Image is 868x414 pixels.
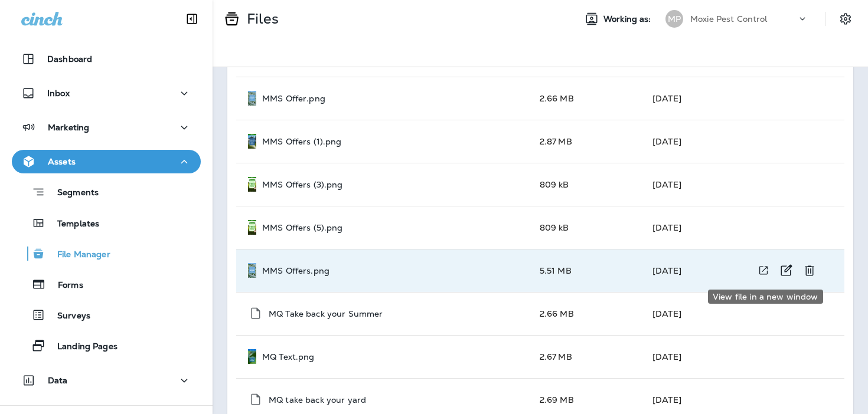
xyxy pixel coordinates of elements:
p: Marketing [48,123,89,132]
button: Marketing [12,116,201,139]
td: [DATE] [643,77,730,120]
img: MMS%20Offers.png [248,263,256,278]
td: [DATE] [643,163,730,206]
div: Delete MMS Offers.png [798,259,821,282]
td: 809 kB [530,163,643,206]
button: Assets [12,150,201,173]
button: Settings [835,8,856,29]
p: Surveys [45,311,90,322]
td: 809 kB [530,206,643,249]
p: File Manager [45,249,110,261]
p: MQ Text.png [262,352,315,362]
button: File Manager [12,241,201,266]
div: Rename MMS Offers.png [774,259,798,282]
p: Assets [48,157,76,166]
img: MMS%20Offers%20(3).png [248,177,256,192]
p: Dashboard [47,54,92,64]
td: [DATE] [643,120,730,163]
p: Inbox [47,88,70,98]
p: MMS Offers (1).png [262,137,342,146]
button: Landing Pages [12,333,201,358]
button: Data [12,369,201,392]
p: MQ take back your yard [269,395,366,405]
td: [DATE] [643,249,730,292]
td: 2.66 MB [530,77,643,120]
button: Templates [12,211,201,235]
td: [DATE] [643,292,730,335]
img: MMS%20Offers%20(5).png [248,220,256,235]
p: Landing Pages [45,341,118,353]
div: MP [665,10,683,28]
span: Working as: [603,14,654,24]
p: Templates [45,219,99,230]
p: MMS Offers (5).png [262,223,343,232]
p: MMS Offer.png [262,94,325,103]
td: 2.87 MB [530,120,643,163]
img: MMS%20Offers%20(1).png [248,134,256,149]
img: MMS%20Offer.png [248,91,256,106]
button: Surveys [12,303,201,327]
p: MMS Offers (3).png [262,180,343,189]
button: Collapse Sidebar [175,7,208,31]
div: View file in a new window [753,259,774,281]
button: Inbox [12,81,201,105]
p: MMS Offers.png [262,266,329,275]
p: Segments [45,188,99,199]
button: Segments [12,179,201,205]
p: Files [242,10,279,28]
button: Forms [12,272,201,297]
button: Dashboard [12,47,201,71]
td: 2.66 MB [530,292,643,335]
p: Forms [46,280,83,291]
p: Moxie Pest Control [690,14,768,24]
div: View file in a new window [708,290,823,304]
p: MQ Take back your Summer [269,309,383,318]
td: [DATE] [643,335,730,378]
td: [DATE] [643,206,730,249]
img: MQ%20Text.png [248,349,256,364]
td: 2.67 MB [530,335,643,378]
p: Data [48,376,68,385]
td: 5.51 MB [530,249,643,292]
